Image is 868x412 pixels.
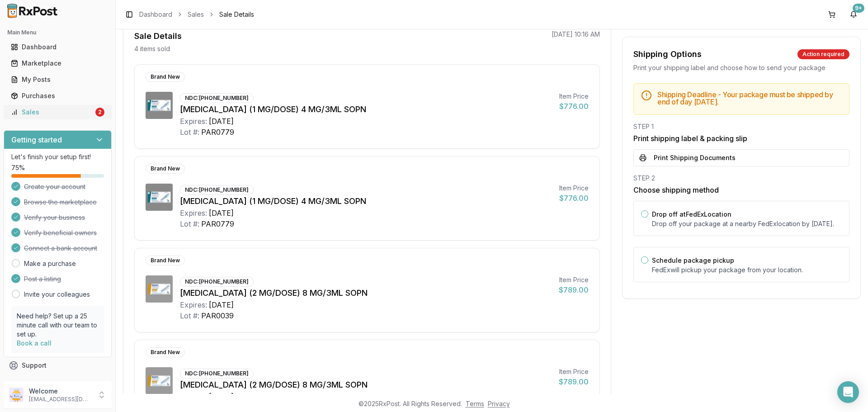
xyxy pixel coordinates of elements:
[633,133,849,144] h3: Print shipping label & packing slip
[146,92,173,119] img: Ozempic (1 MG/DOSE) 4 MG/3ML SOPN
[652,210,731,218] label: Drop off at FedEx Location
[9,388,24,402] img: User avatar
[559,193,589,204] div: $776.00
[4,4,61,18] img: RxPost Logo
[29,396,92,403] p: [EMAIL_ADDRESS][DOMAIN_NAME]
[488,400,510,407] a: Privacy
[837,381,859,403] div: Open Intercom Messenger
[7,39,108,55] a: Dashboard
[180,208,207,218] div: Expires:
[11,43,104,52] div: Dashboard
[4,40,112,54] button: Dashboard
[17,312,99,339] p: Need help? Set up a 25 minute call with our team to set up.
[24,182,85,191] span: Create your account
[559,92,589,101] div: Item Price
[24,213,85,222] span: Verify your business
[219,10,254,19] span: Sale Details
[134,44,170,53] p: 4 items sold
[201,127,234,137] div: PAR0779
[4,357,112,374] button: Support
[559,367,589,376] div: Item Price
[201,310,234,321] div: PAR0039
[180,103,552,116] div: [MEDICAL_DATA] (1 MG/DOSE) 4 MG/3ML SOPN
[146,72,185,82] div: Brand New
[4,105,112,119] button: Sales2
[7,88,108,104] a: Purchases
[146,256,185,265] div: Brand New
[209,299,234,310] div: [DATE]
[633,149,849,166] button: Print Shipping Documents
[180,93,254,103] div: NDC: [PHONE_NUMBER]
[559,184,589,193] div: Item Price
[201,218,234,229] div: PAR0779
[180,379,552,391] div: [MEDICAL_DATA] (2 MG/DOSE) 8 MG/3ML SOPN
[24,275,61,284] span: Post a listing
[633,174,849,183] div: STEP 2
[633,185,849,195] h3: Choose shipping method
[24,228,97,237] span: Verify beneficial owners
[180,116,207,127] div: Expires:
[652,265,842,275] p: FedEx will pickup your package from your location.
[652,219,842,228] p: Drop off your package at a nearby FedEx location by [DATE] .
[559,101,589,112] div: $776.00
[11,163,25,172] span: 75 %
[11,108,94,117] div: Sales
[180,195,552,208] div: [MEDICAL_DATA] (1 MG/DOSE) 4 MG/3ML SOPN
[139,10,172,19] a: Dashboard
[11,152,104,161] p: Let's finish your setup first!
[139,10,254,19] nav: breadcrumb
[846,7,861,22] button: 9+
[209,208,234,218] div: [DATE]
[7,55,108,71] a: Marketplace
[24,259,76,268] a: Make a purchase
[180,127,199,137] div: Lot #:
[466,400,484,407] a: Terms
[633,48,702,61] div: Shipping Options
[797,49,849,59] div: Action required
[17,339,52,347] a: Book a call
[11,75,104,84] div: My Posts
[146,275,173,303] img: Ozempic (2 MG/DOSE) 8 MG/3ML SOPN
[180,369,254,379] div: NDC: [PHONE_NUMBER]
[24,244,97,253] span: Connect a bank account
[4,89,112,103] button: Purchases
[559,376,589,387] div: $789.00
[188,10,204,19] a: Sales
[11,91,104,100] div: Purchases
[24,290,90,299] a: Invite your colleagues
[552,30,600,39] p: [DATE] 10:16 AM
[11,134,62,145] h3: Getting started
[180,185,254,195] div: NDC: [PHONE_NUMBER]
[24,198,97,207] span: Browse the marketplace
[209,116,234,127] div: [DATE]
[180,218,199,229] div: Lot #:
[180,391,207,402] div: Expires:
[853,4,864,13] div: 9+
[7,29,108,36] h2: Main Menu
[180,299,207,310] div: Expires:
[4,374,112,390] button: Feedback
[180,287,552,299] div: [MEDICAL_DATA] (2 MG/DOSE) 8 MG/3ML SOPN
[95,108,104,117] div: 2
[209,391,234,402] div: [DATE]
[559,284,589,295] div: $789.00
[633,122,849,131] div: STEP 1
[146,367,173,394] img: Ozempic (2 MG/DOSE) 8 MG/3ML SOPN
[146,184,173,211] img: Ozempic (1 MG/DOSE) 4 MG/3ML SOPN
[4,56,112,71] button: Marketplace
[559,275,589,284] div: Item Price
[11,59,104,68] div: Marketplace
[7,104,108,120] a: Sales2
[4,72,112,87] button: My Posts
[134,30,182,43] div: Sale Details
[7,71,108,88] a: My Posts
[633,63,849,72] div: Print your shipping label and choose how to send your package
[146,164,185,174] div: Brand New
[146,347,185,357] div: Brand New
[180,277,254,287] div: NDC: [PHONE_NUMBER]
[657,91,842,105] h5: Shipping Deadline - Your package must be shipped by end of day [DATE] .
[29,387,92,396] p: Welcome
[180,310,199,321] div: Lot #:
[22,377,52,386] span: Feedback
[652,256,734,264] label: Schedule package pickup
